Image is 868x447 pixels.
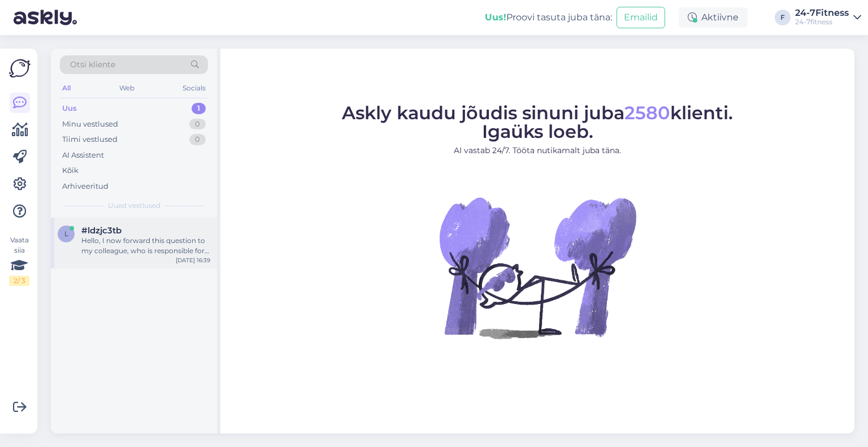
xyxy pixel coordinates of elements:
[775,10,791,25] div: F
[795,18,849,27] div: 24-7fitness
[60,81,73,96] div: All
[81,236,210,256] div: Hello, I now forward this question to my colleague, who is responsible for this. The reply will b...
[62,165,79,176] div: Kõik
[795,8,849,18] div: 24-7Fitness
[485,11,612,24] div: Proovi tasuta juba täna:
[342,102,733,142] span: Askly kaudu jõudis sinuni juba klienti. Igaüks loeb.
[192,103,206,114] div: 1
[180,81,208,96] div: Socials
[70,59,115,71] span: Otsi kliente
[81,225,121,236] span: #ldzjc3tb
[9,58,31,79] img: Askly Logo
[436,166,639,369] img: No Chat active
[189,119,206,130] div: 0
[64,229,68,238] span: l
[176,256,210,264] div: [DATE] 16:39
[679,7,748,28] div: Aktiivne
[108,201,160,211] span: Uued vestlused
[189,134,206,145] div: 0
[62,119,118,130] div: Minu vestlused
[62,103,77,114] div: Uus
[795,8,861,27] a: 24-7Fitness24-7fitness
[9,235,29,286] div: Vaata siia
[9,276,29,286] div: 2 / 3
[342,145,733,157] p: AI vastab 24/7. Tööta nutikamalt juba täna.
[624,102,670,124] span: 2580
[62,181,108,192] div: Arhiveeritud
[62,134,118,145] div: Tiimi vestlused
[485,12,506,23] b: Uus!
[117,81,137,96] div: Web
[62,150,104,161] div: AI Assistent
[617,7,665,28] button: Emailid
